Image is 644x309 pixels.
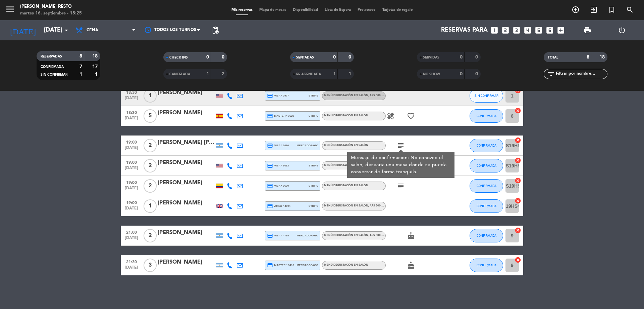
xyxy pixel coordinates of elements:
[5,4,15,16] button: menu
[470,139,503,152] button: CONFIRMADA
[407,261,415,269] i: cake
[523,26,532,35] i: looks_4
[309,184,318,188] span: stripe
[5,23,41,38] i: [DATE]
[123,236,140,243] span: [DATE]
[20,3,82,10] div: [PERSON_NAME] Resto
[470,199,503,213] button: CONFIRMADA
[590,6,598,14] i: exit_to_app
[123,265,140,273] span: [DATE]
[470,259,503,272] button: CONFIRMADA
[618,26,626,34] i: power_settings_new
[92,54,99,59] strong: 18
[333,55,336,60] strong: 0
[267,113,294,119] span: master * 3629
[41,55,62,58] span: RESERVADAS
[477,204,496,208] span: CONFIRMADA
[599,55,606,60] strong: 18
[123,96,140,104] span: [DATE]
[512,26,521,35] i: looks_3
[324,184,368,187] span: Menú degustación en salón
[123,228,140,236] span: 21:00
[470,179,503,193] button: CONFIRMADA
[309,93,318,98] span: stripe
[324,234,386,237] span: Menú degustación en salón
[228,8,256,12] span: Mis reservas
[158,179,215,187] div: [PERSON_NAME]
[379,8,416,12] span: Tarjetas de regalo
[267,113,273,119] i: credit_card
[407,112,415,120] i: favorite_border
[144,179,157,193] span: 2
[123,146,140,153] span: [DATE]
[289,8,321,12] span: Disponibilidad
[123,158,140,166] span: 19:00
[79,64,82,69] strong: 7
[256,8,289,12] span: Mapa de mesas
[547,70,555,78] i: filter_list
[267,183,289,189] span: visa * 9600
[123,166,140,173] span: [DATE]
[267,233,289,239] span: visa * 4795
[123,258,140,265] span: 21:30
[158,109,215,117] div: [PERSON_NAME]
[477,144,496,147] span: CONFIRMADA
[351,154,451,176] div: Mensaje de confirmación: No conozco el salón, desearía una mesa donde se pueda conversar de forma...
[515,107,521,114] i: cancel
[555,70,607,78] input: Filtrar por nombre...
[5,4,15,14] i: menu
[556,26,565,35] i: add_box
[515,157,521,164] i: cancel
[296,56,314,59] span: SENTADAS
[460,72,463,76] strong: 0
[477,263,496,267] span: CONFIRMADA
[41,73,67,76] span: SIN CONFIRMAR
[267,163,289,169] span: visa * 6613
[267,262,294,268] span: master * 9418
[368,204,386,207] span: , ARS 300.000
[158,158,215,167] div: [PERSON_NAME]
[608,6,616,14] i: turned_in_not
[158,228,215,237] div: [PERSON_NAME]
[123,178,140,186] span: 19:00
[475,72,479,76] strong: 0
[515,227,521,234] i: cancel
[397,142,405,150] i: subject
[144,109,157,123] span: 5
[501,26,510,35] i: looks_two
[475,94,498,98] span: SIN CONFIRMAR
[423,73,440,76] span: NO SHOW
[477,114,496,118] span: CONFIRMADA
[297,143,318,148] span: mercadopago
[296,73,321,76] span: RE AGENDADA
[144,159,157,172] span: 2
[534,26,543,35] i: looks_5
[158,199,215,207] div: [PERSON_NAME]
[515,177,521,184] i: cancel
[206,72,209,76] strong: 1
[333,72,336,76] strong: 1
[144,139,157,152] span: 2
[490,26,499,35] i: looks_one
[387,112,395,120] i: healing
[123,186,140,194] span: [DATE]
[626,6,634,14] i: search
[267,233,273,239] i: credit_card
[267,93,289,99] span: visa * 7977
[587,55,589,60] strong: 8
[348,72,353,76] strong: 1
[324,164,386,167] span: Menú degustación en salón
[123,206,140,214] span: [DATE]
[267,93,273,99] i: credit_card
[470,109,503,123] button: CONFIRMADA
[477,234,496,237] span: CONFIRMADA
[368,234,386,237] span: , ARS 300.000
[324,94,386,97] span: Menú degustación en salón
[515,137,521,144] i: cancel
[144,199,157,213] span: 1
[297,233,318,238] span: mercadopago
[79,72,82,77] strong: 1
[477,164,496,167] span: CONFIRMADA
[144,89,157,103] span: 1
[321,8,354,12] span: Lista de Espera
